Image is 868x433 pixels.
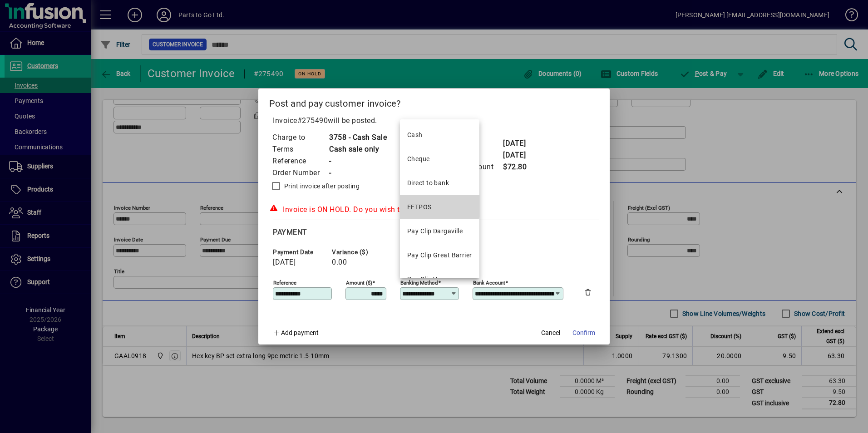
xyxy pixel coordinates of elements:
[332,249,386,256] span: Variance ($)
[269,325,322,341] button: Add payment
[407,251,472,260] div: Pay Clip Great Barrier
[503,138,539,149] td: [DATE]
[400,171,479,195] mat-option: Direct to bank
[269,115,599,126] p: Invoice will be posted .
[400,123,479,147] mat-option: Cash
[400,219,479,243] mat-option: Pay Clip Dargaville
[407,275,445,284] div: Pay Clip Van
[400,280,438,286] mat-label: Banking method
[407,130,423,140] div: Cash
[400,243,479,267] mat-option: Pay Clip Great Barrier
[572,328,595,338] span: Confirm
[297,116,328,125] span: #275490
[536,325,565,341] button: Cancel
[329,167,387,179] td: -
[400,147,479,171] mat-option: Cheque
[273,280,296,286] mat-label: Reference
[407,226,463,236] div: Pay Clip Dargaville
[407,178,449,188] div: Direct to bank
[329,132,387,143] td: 3758 - Cash Sale
[272,143,329,155] td: Terms
[473,280,505,286] mat-label: Bank Account
[400,267,479,291] mat-option: Pay Clip Van
[400,195,479,219] mat-option: EFTPOS
[258,89,610,115] h2: Post and pay customer invoice?
[407,202,432,212] div: EFTPOS
[346,280,372,286] mat-label: Amount ($)
[541,328,560,338] span: Cancel
[273,228,307,236] span: Payment
[329,155,387,167] td: -
[272,132,329,143] td: Charge to
[569,325,599,341] button: Confirm
[332,258,347,266] span: 0.00
[282,182,360,191] label: Print invoice after posting
[503,161,539,173] td: $72.80
[273,249,327,256] span: Payment date
[272,167,329,179] td: Order Number
[269,204,599,215] div: Invoice is ON HOLD. Do you wish to post it?
[407,154,430,164] div: Cheque
[272,155,329,167] td: Reference
[273,258,296,266] span: [DATE]
[329,143,387,155] td: Cash sale only
[281,329,319,336] span: Add payment
[503,149,539,161] td: [DATE]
